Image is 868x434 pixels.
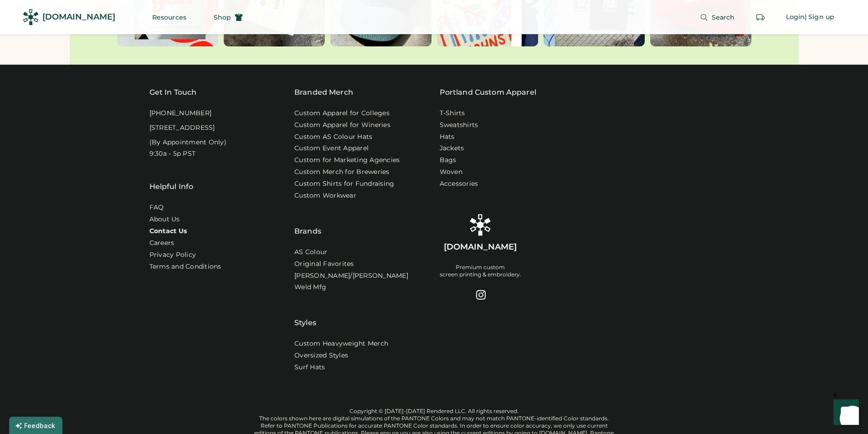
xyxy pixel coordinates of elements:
a: FAQ [149,203,164,212]
div: [DOMAIN_NAME] [42,11,115,23]
div: (By Appointment Only) [149,138,226,147]
a: T-Shirts [440,109,465,118]
a: About Us [149,215,180,224]
div: [STREET_ADDRESS] [149,123,215,133]
span: Search [712,14,735,20]
div: Branded Merch [294,87,353,98]
div: Helpful Info [149,181,194,192]
a: AS Colour [294,248,327,257]
div: Terms and Conditions [149,262,221,271]
a: Custom Merch for Breweries [294,168,390,177]
img: Rendered Logo - Screens [469,214,491,236]
a: Weld Mfg [294,283,326,292]
a: Custom Apparel for Colleges [294,109,390,118]
a: Accessories [440,179,478,189]
a: Sweatshirts [440,121,478,130]
a: Custom for Marketing Agencies [294,156,400,165]
span: Shop [214,14,231,20]
div: [DOMAIN_NAME] [444,241,517,253]
a: [PERSON_NAME]/[PERSON_NAME] [294,271,408,281]
a: Custom Heavyweight Merch [294,339,388,348]
iframe: Front Chat [825,393,864,432]
div: Styles [294,295,316,328]
div: [PHONE_NUMBER] [149,109,212,118]
a: Custom Event Apparel [294,144,369,153]
button: Shop [203,8,254,26]
a: Oversized Styles [294,351,348,360]
button: Retrieve an order [751,8,770,26]
a: Privacy Policy [149,250,196,260]
div: | Sign up [805,13,834,22]
div: 9:30a - 5p PST [149,149,196,158]
a: Original Favorites [294,260,354,269]
a: Surf Hats [294,363,325,372]
a: Hats [440,133,455,142]
a: Custom Workwear [294,191,356,200]
a: Bags [440,156,457,165]
button: Resources [141,8,197,26]
div: Login [786,13,805,22]
a: Custom Shirts for Fundraising [294,179,394,189]
a: Contact Us [149,227,187,236]
a: Custom Apparel for Wineries [294,121,390,130]
div: Get In Touch [149,87,197,98]
a: Jackets [440,144,464,153]
button: Search [689,8,746,26]
a: Woven [440,168,462,177]
a: Portland Custom Apparel [440,87,536,98]
img: Rendered Logo - Screens [23,9,39,25]
a: Custom AS Colour Hats [294,133,372,142]
div: Premium custom screen printing & embroidery. [440,264,521,278]
a: Careers [149,239,175,248]
div: Brands [294,203,321,237]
